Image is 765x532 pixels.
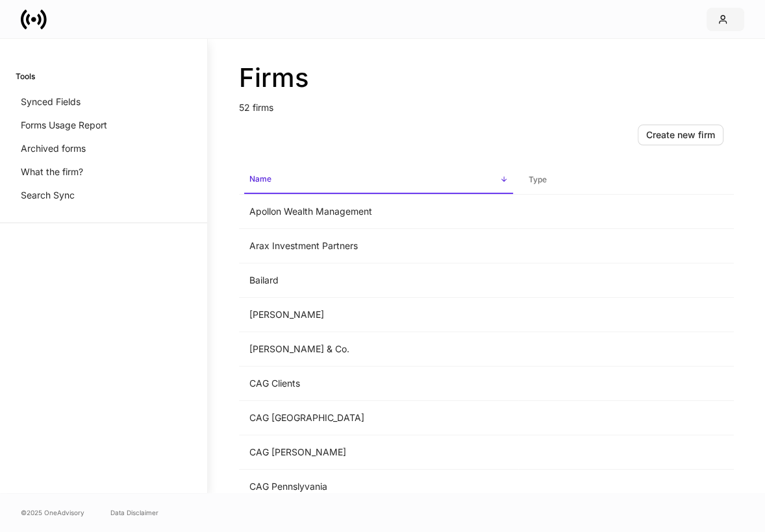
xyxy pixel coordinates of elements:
[239,401,518,435] td: CAG [GEOGRAPHIC_DATA]
[239,332,518,367] td: [PERSON_NAME] & Co.
[239,93,734,114] p: 52 firms
[523,167,729,193] span: Type
[16,90,192,114] a: Synced Fields
[110,507,158,518] a: Data Disclaimer
[239,62,734,93] h2: Firms
[239,229,518,263] td: Arax Investment Partners
[16,184,192,207] a: Search Sync
[21,507,84,518] span: © 2025 OneAdvisory
[249,173,271,185] h6: Name
[21,95,81,108] p: Synced Fields
[239,367,518,401] td: CAG Clients
[21,189,75,202] p: Search Sync
[529,173,547,186] h6: Type
[16,114,192,137] a: Forms Usage Report
[646,130,715,139] div: Create new firm
[244,166,513,194] span: Name
[16,160,192,184] a: What the firm?
[638,125,723,145] button: Create new firm
[239,263,518,298] td: Bailard
[239,298,518,332] td: [PERSON_NAME]
[239,195,518,229] td: Apollon Wealth Management
[239,435,518,470] td: CAG [PERSON_NAME]
[239,470,518,504] td: CAG Pennslyvania
[16,137,192,160] a: Archived forms
[21,142,86,155] p: Archived forms
[21,119,107,132] p: Forms Usage Report
[21,165,83,178] p: What the firm?
[16,70,35,82] h6: Tools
